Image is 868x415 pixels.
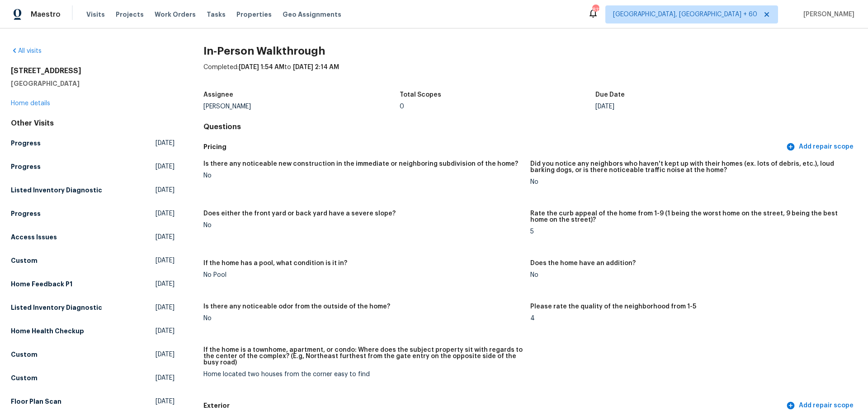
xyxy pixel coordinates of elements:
h5: Is there any noticeable odor from the outside of the home? [203,303,390,310]
h5: Listed Inventory Diagnostic [11,303,102,312]
h5: Home Feedback P1 [11,280,72,289]
h5: Progress [11,209,41,218]
h5: Total Scopes [400,92,441,98]
h5: Did you notice any neighbors who haven't kept up with their homes (ex. lots of debris, etc.), lou... [530,161,850,173]
a: Home Feedback P1[DATE] [11,276,175,292]
span: [PERSON_NAME] [800,10,854,19]
span: Properties [236,10,272,19]
h2: [STREET_ADDRESS] [11,66,175,75]
h5: Home Health Checkup [11,326,84,336]
a: Listed Inventory Diagnostic[DATE] [11,299,175,316]
div: No [203,315,523,322]
div: Completed: to [203,63,857,86]
div: No Pool [203,272,523,278]
h5: Rate the curb appeal of the home from 1-9 (1 being the worst home on the street, 9 being the best... [530,210,850,223]
span: Work Orders [155,10,196,19]
a: Custom[DATE] [11,252,175,269]
span: [DATE] [156,162,175,171]
h5: Exterior [203,401,784,410]
span: [DATE] [156,233,175,242]
h5: Please rate the quality of the neighborhood from 1-5 [530,303,696,310]
div: Other Visits [11,119,175,128]
button: Add repair scope [784,139,857,155]
div: 812 [592,5,599,14]
div: No [203,222,523,228]
span: [DATE] [156,280,175,289]
h5: Progress [11,162,41,171]
button: Add repair scope [784,397,857,414]
span: [DATE] [156,209,175,218]
div: Home located two houses from the corner easy to find [203,371,523,378]
h5: If the home has a pool, what condition is it in? [203,260,347,266]
span: Projects [116,10,144,19]
span: Add repair scope [788,141,854,153]
h5: [GEOGRAPHIC_DATA] [11,79,175,88]
span: Visits [86,10,105,19]
span: [DATE] [156,186,175,195]
h5: If the home is a townhome, apartment, or condo: Where does the subject property sit with regards ... [203,347,523,366]
div: 0 [400,103,596,110]
a: Progress[DATE] [11,159,175,175]
a: Access Issues[DATE] [11,229,175,245]
div: No [530,272,850,278]
span: Add repair scope [788,400,854,411]
a: Floor Plan Scan[DATE] [11,393,175,410]
div: [PERSON_NAME] [203,103,400,110]
div: 5 [530,228,850,235]
a: Progress[DATE] [11,135,175,151]
a: Home details [11,100,50,107]
h5: Is there any noticeable new construction in the immediate or neighboring subdivision of the home? [203,161,518,167]
h5: Listed Inventory Diagnostic [11,186,102,195]
span: [DATE] [156,373,175,382]
h5: Does the home have an addition? [530,260,636,266]
div: 4 [530,315,850,322]
h5: Floor Plan Scan [11,397,61,406]
a: Home Health Checkup[DATE] [11,323,175,339]
h5: Custom [11,350,38,359]
h5: Custom [11,256,38,265]
h2: In-Person Walkthrough [203,47,857,56]
h5: Assignee [203,92,233,98]
h5: Progress [11,139,41,148]
h5: Does either the front yard or back yard have a severe slope? [203,210,396,217]
a: Listed Inventory Diagnostic[DATE] [11,182,175,198]
a: Progress[DATE] [11,205,175,222]
h5: Custom [11,373,38,382]
span: Maestro [31,10,61,19]
span: [DATE] [156,139,175,148]
span: Geo Assignments [283,10,341,19]
h5: Access Issues [11,233,57,242]
span: [DATE] 2:14 AM [293,64,339,70]
div: [DATE] [595,103,792,110]
span: [DATE] [156,326,175,336]
span: [DATE] [156,350,175,359]
a: Custom[DATE] [11,370,175,386]
a: Custom[DATE] [11,346,175,363]
span: [DATE] [156,303,175,312]
span: [GEOGRAPHIC_DATA], [GEOGRAPHIC_DATA] + 60 [613,10,757,19]
span: [DATE] [156,397,175,406]
span: [DATE] [156,256,175,265]
div: No [203,173,523,179]
span: [DATE] 1:54 AM [239,64,284,70]
h4: Questions [203,122,857,131]
h5: Pricing [203,142,784,152]
span: Tasks [207,11,226,18]
a: All visits [11,48,42,54]
h5: Due Date [595,92,625,98]
div: No [530,179,850,185]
